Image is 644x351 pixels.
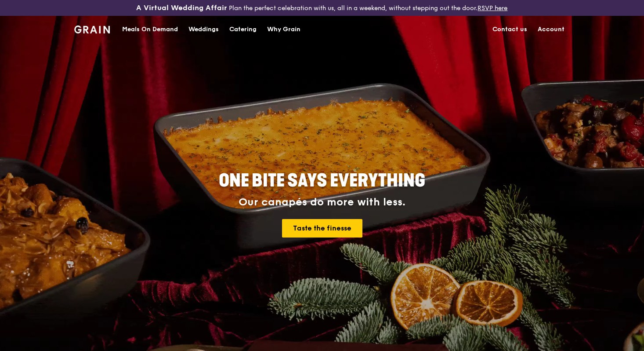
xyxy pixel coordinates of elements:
img: Grain [74,26,110,33]
a: RSVP here [478,4,507,12]
div: Plan the perfect celebration with us, all in a weekend, without stepping out the door. [107,4,536,12]
div: Catering [229,16,257,43]
h3: A Virtual Wedding Affair [136,4,227,12]
div: Our canapés do more with less. [164,196,480,208]
a: Why Grain [262,16,306,43]
a: Contact us [487,16,532,43]
a: Weddings [183,16,224,43]
div: Why Grain [267,16,300,43]
a: GrainGrain [74,15,110,42]
a: Taste the finesse [282,219,362,238]
span: ONE BITE SAYS EVERYTHING [219,170,425,191]
a: Catering [224,16,262,43]
div: Weddings [188,16,219,43]
div: Meals On Demand [122,16,178,43]
a: Account [532,16,570,43]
